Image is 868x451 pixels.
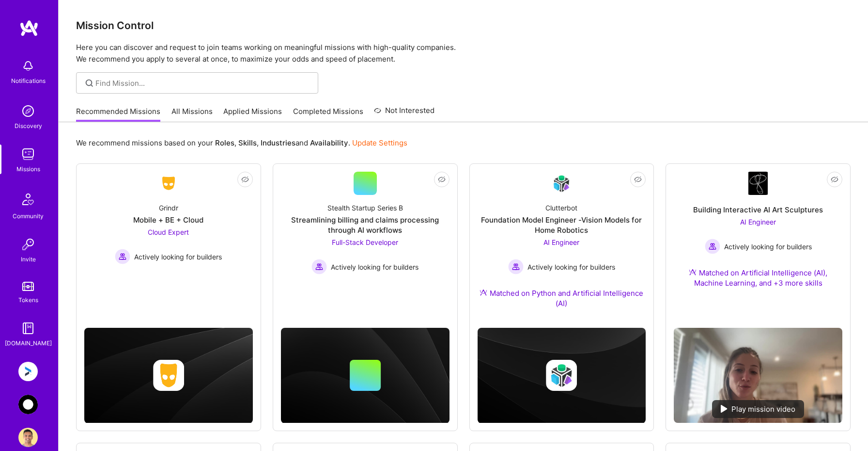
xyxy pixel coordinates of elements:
[76,42,851,65] p: Here you can discover and request to join teams working on meaningful missions with high-quality ...
[76,138,407,148] p: We recommend missions based on your , , and .
[18,145,38,164] img: teamwork
[281,328,449,423] img: cover
[331,262,418,272] span: Actively looking for builders
[478,172,646,320] a: Company LogoClutterbotFoundation Model Engineer -Vision Models for Home RoboticsAI Engineer Activ...
[478,215,646,235] div: Foundation Model Engineer -Vision Models for Home Robotics
[215,138,234,147] b: Roles
[674,328,842,423] img: No Mission
[352,138,407,147] a: Update Settings
[18,428,38,447] img: User Avatar
[18,56,38,76] img: bell
[527,262,615,272] span: Actively looking for builders
[311,259,327,274] img: Actively looking for builders
[15,121,42,131] div: Discovery
[261,138,295,147] b: Industries
[293,106,363,122] a: Completed Missions
[238,138,257,147] b: Skills
[721,405,728,413] img: play
[95,78,311,88] input: Find Mission...
[76,19,851,32] h3: Mission Control
[310,138,348,147] b: Availability
[332,238,398,246] span: Full-Stack Developer
[634,176,642,183] i: icon EyeClosed
[159,203,178,213] div: Grindr
[674,172,842,320] a: Company LogoBuilding Interactive AI Art SculpturesAI Engineer Actively looking for buildersActive...
[76,106,160,122] a: Recommended Missions
[693,205,823,215] div: Building Interactive AI Art Sculptures
[16,395,40,414] a: AnyTeam: Team for AI-Powered Sales Platform
[374,105,434,122] a: Not Interested
[724,242,812,252] span: Actively looking for builders
[281,172,449,293] a: Stealth Startup Series BStreamlining billing and claims processing through AI workflowsFull-Stack...
[748,172,768,195] img: Company Logo
[148,228,189,236] span: Cloud Expert
[831,176,838,183] i: icon EyeClosed
[689,268,697,276] img: Ateam Purple Icon
[438,176,446,183] i: icon EyeClosed
[712,400,804,418] div: Play mission video
[740,218,776,226] span: AI Engineer
[133,215,203,225] div: Mobile + BE + Cloud
[13,211,44,221] div: Community
[153,360,184,391] img: Company logo
[508,259,524,274] img: Actively looking for builders
[18,295,38,305] div: Tokens
[543,238,579,246] span: AI Engineer
[11,76,46,86] div: Notifications
[16,362,40,381] a: Anguleris: BIMsmart AI MVP
[19,19,39,37] img: logo
[705,239,720,254] img: Actively looking for builders
[84,78,95,89] i: icon SearchGrey
[674,268,842,288] div: Matched on Artificial Intelligence (AI), Machine Learning, and +3 more skills
[5,338,52,348] div: [DOMAIN_NAME]
[16,188,40,211] img: Community
[115,249,130,264] img: Actively looking for builders
[241,176,249,183] i: icon EyeClosed
[171,106,213,122] a: All Missions
[16,428,40,447] a: User Avatar
[18,395,38,414] img: AnyTeam: Team for AI-Powered Sales Platform
[545,203,577,213] div: Clutterbot
[84,328,253,423] img: cover
[281,215,449,235] div: Streamlining billing and claims processing through AI workflows
[478,288,646,308] div: Matched on Python and Artificial Intelligence (AI)
[18,319,38,338] img: guide book
[327,203,403,213] div: Stealth Startup Series B
[21,254,36,264] div: Invite
[550,172,573,195] img: Company Logo
[480,289,487,296] img: Ateam Purple Icon
[84,172,253,293] a: Company LogoGrindrMobile + BE + CloudCloud Expert Actively looking for buildersActively looking f...
[18,235,38,254] img: Invite
[478,328,646,423] img: cover
[134,252,222,262] span: Actively looking for builders
[223,106,282,122] a: Applied Missions
[157,175,180,192] img: Company Logo
[18,101,38,121] img: discovery
[18,362,38,381] img: Anguleris: BIMsmart AI MVP
[22,282,34,291] img: tokens
[16,164,40,174] div: Missions
[546,360,577,391] img: Company logo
